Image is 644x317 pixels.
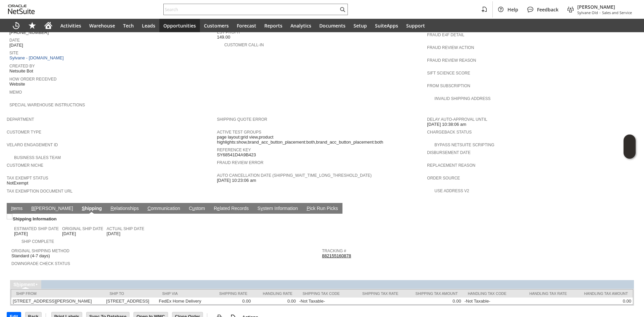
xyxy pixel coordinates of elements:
[7,117,34,122] a: Department
[298,298,351,305] td: -Not Taxable-
[214,292,247,296] div: Shipping Rate
[187,206,207,212] a: Custom
[217,160,264,165] a: Fraud Review Error
[16,282,19,287] span: h
[286,19,315,32] a: Analytics
[217,30,240,35] a: Est Profit
[290,22,311,29] span: Analytics
[11,253,50,259] span: Standard (4-7 days)
[157,298,209,305] td: FedEx Home Delivery
[12,21,20,30] svg: Recent Records
[11,249,69,253] a: Original Shipping Method
[406,22,425,29] span: Support
[625,204,633,212] a: Unrolled view on
[427,58,476,63] a: Fraud Review Reason
[7,214,12,219] img: Unchecked
[577,292,628,296] div: Handling Tax Amount
[14,155,61,160] a: Business Sales Team
[11,261,70,266] a: Downgrade Check Status
[148,206,151,211] span: C
[204,22,229,29] span: Customers
[217,178,256,183] span: [DATE] 10:23:06 am
[11,298,104,305] td: [STREET_ADDRESS][PERSON_NAME]
[24,19,40,32] div: Shortcuts
[7,189,72,194] a: Tax Exemption Document URL
[217,148,251,152] a: Reference Key
[21,239,54,244] a: Ship Complete
[409,292,458,296] div: Shipping Tax Amount
[261,206,263,211] span: y
[11,215,319,223] div: Shipping Information
[303,292,346,296] div: Shipping Tax Code
[11,206,12,211] span: I
[142,22,155,29] span: Leads
[463,298,518,305] td: -Not Taxable-
[217,117,267,122] a: Shipping Quote Error
[427,117,487,122] a: Delay Auto-Approval Until
[9,103,85,107] a: Special Warehouse Instructions
[624,147,636,159] span: Oracle Guided Learning Widget. To move around, please hold and drag
[109,206,141,212] a: Relationships
[209,298,252,305] td: 0.00
[9,82,25,87] span: Website
[315,19,350,32] a: Documents
[350,19,371,32] a: Setup
[371,19,402,32] a: SuiteApps
[217,135,424,145] span: page layout:grid view,product highlights:show,brand_acc_button_placement:both,brand_acc_button_pl...
[356,292,398,296] div: Shipping Tax Rate
[111,206,114,211] span: R
[159,19,200,32] a: Opportunities
[146,206,182,212] a: Communication
[217,130,261,135] a: Active Test Groups
[138,19,159,32] a: Leads
[62,226,103,231] a: Original Ship Date
[402,19,429,32] a: Support
[200,19,233,32] a: Customers
[217,152,256,158] span: SY68541D4A9B423
[40,19,56,32] a: Home
[427,122,466,127] span: [DATE] 10:38:06 am
[507,6,518,13] span: Help
[109,292,152,296] div: Ship To
[7,176,48,180] a: Tax Exempt Status
[253,298,298,305] td: 0.00
[434,96,490,101] a: Invalid Shipping Address
[9,43,23,48] span: [DATE]
[427,84,470,88] a: From Subscription
[107,231,120,236] span: [DATE]
[212,206,250,212] a: Related Records
[13,282,35,287] a: Shipment
[322,249,346,253] a: Tracking #
[217,206,220,211] span: e
[16,292,99,296] div: Ship From
[258,292,292,296] div: Handling Rate
[9,51,18,55] a: Site
[9,68,33,74] span: Netsuite Bot
[523,292,567,296] div: Handling Tax Rate
[192,206,195,211] span: u
[9,55,65,60] a: Sylvane - [DOMAIN_NAME]
[305,206,339,212] a: Pick Run Picks
[624,135,636,159] iframe: Click here to launch Oracle Guided Learning Help Panel
[404,298,463,305] td: 0.00
[427,33,464,37] a: Fraud E4F Detail
[233,19,260,32] a: Forecast
[60,22,81,29] span: Activities
[338,5,346,13] svg: Search
[8,5,35,14] svg: logo
[30,206,74,212] a: B[PERSON_NAME]
[434,143,494,147] a: Bypass NetSuite Scripting
[7,180,28,186] span: NotExempt
[427,163,475,168] a: Replacement reason
[434,189,469,193] a: Use Address V2
[577,4,632,10] span: [PERSON_NAME]
[14,231,28,236] span: [DATE]
[89,22,115,29] span: Warehouse
[8,19,24,32] a: Recent Records
[9,30,49,35] span: [PHONE_NUMBER]
[537,6,558,13] span: Feedback
[260,19,286,32] a: Reports
[427,130,472,135] a: Chargeback Status
[62,231,76,236] span: [DATE]
[264,22,282,29] span: Reports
